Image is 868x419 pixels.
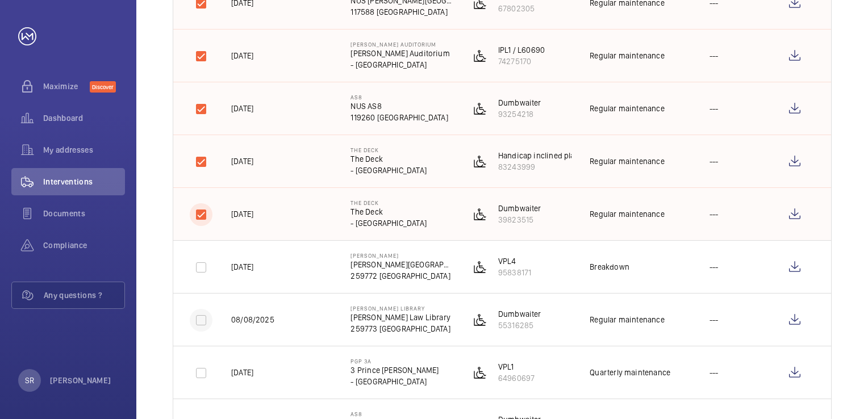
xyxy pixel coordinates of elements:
[350,100,448,112] p: NUS AS8
[43,81,90,92] span: Maximize
[350,270,452,282] p: 259772 [GEOGRAPHIC_DATA]
[590,156,664,167] div: Regular maintenance
[498,372,535,384] p: 64960697
[710,367,719,378] p: ---
[350,364,439,376] p: 3 Prince [PERSON_NAME]
[473,207,487,221] img: platform_lift.svg
[231,103,253,114] p: [DATE]
[350,153,426,165] p: The Deck
[43,144,125,156] span: My addresses
[473,154,487,168] img: platform_lift.svg
[43,208,125,219] span: Documents
[473,366,487,379] img: platform_lift.svg
[43,176,125,187] span: Interventions
[498,203,541,214] p: Dumbwaiter
[473,313,487,326] img: platform_lift.svg
[498,255,531,267] p: VPL4
[710,156,719,167] p: ---
[350,94,448,100] p: AS8
[590,367,670,378] div: Quarterly maintenance
[231,156,253,167] p: [DATE]
[90,81,116,93] span: Discover
[350,252,452,259] p: [PERSON_NAME]
[25,375,34,386] p: SR
[498,161,606,173] p: 83243999
[350,41,449,48] p: [PERSON_NAME] AUDITORIUM
[498,267,531,278] p: 95838171
[350,323,450,334] p: 259773 [GEOGRAPHIC_DATA]
[350,410,448,417] p: AS8
[498,108,541,120] p: 93254218
[350,146,426,153] p: THE DECK
[350,312,450,323] p: [PERSON_NAME] Law Library
[498,3,535,14] p: 67802305
[590,314,664,325] div: Regular maintenance
[710,103,719,114] p: ---
[350,259,452,270] p: [PERSON_NAME][GEOGRAPHIC_DATA]
[498,214,541,225] p: 39823515
[498,56,545,67] p: 74275170
[590,261,629,273] div: Breakdown
[498,150,606,161] p: Handicap inclined platform lift
[350,358,439,364] p: PGP 3A
[710,261,719,273] p: ---
[498,361,535,372] p: VPL1
[350,112,448,123] p: 119260 [GEOGRAPHIC_DATA]
[350,59,449,70] p: - [GEOGRAPHIC_DATA]
[231,367,253,378] p: [DATE]
[590,208,664,220] div: Regular maintenance
[50,375,111,386] p: [PERSON_NAME]
[350,199,426,206] p: THE DECK
[350,305,450,312] p: [PERSON_NAME] LIBRARY
[498,320,541,331] p: 55316285
[350,217,426,229] p: - [GEOGRAPHIC_DATA]
[473,260,487,274] img: platform_lift.svg
[710,208,719,220] p: ---
[350,206,426,217] p: The Deck
[710,50,719,61] p: ---
[350,48,449,59] p: [PERSON_NAME] Auditorium
[350,165,426,176] p: - [GEOGRAPHIC_DATA]
[44,290,124,301] span: Any questions ?
[231,208,253,220] p: [DATE]
[590,50,664,61] div: Regular maintenance
[498,44,545,56] p: IPL1 / L60690
[231,314,274,325] p: 08/08/2025
[473,102,487,115] img: platform_lift.svg
[43,240,125,251] span: Compliance
[710,314,719,325] p: ---
[590,103,664,114] div: Regular maintenance
[231,261,253,273] p: [DATE]
[231,50,253,61] p: [DATE]
[498,97,541,108] p: Dumbwaiter
[350,6,452,18] p: 117588 [GEOGRAPHIC_DATA]
[498,308,541,320] p: Dumbwaiter
[43,112,125,124] span: Dashboard
[350,376,439,387] p: - [GEOGRAPHIC_DATA]
[473,49,487,62] img: platform_lift.svg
